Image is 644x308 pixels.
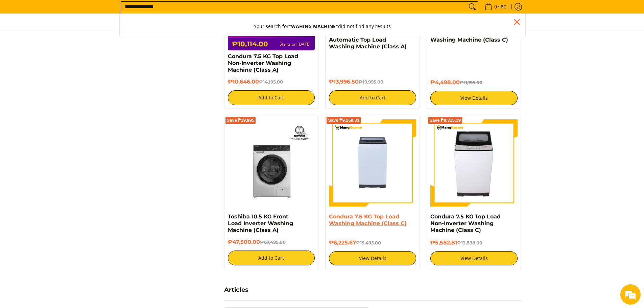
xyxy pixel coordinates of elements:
[35,38,114,47] div: Chat with us now
[247,17,398,36] button: Your search for"WAHING MACHINE"did not find any results
[430,213,501,233] a: Condura 7.5 KG Top Load Non-Inverter Washing Machine (Class C)
[228,53,298,73] a: Condura 7.5 KG Top Load Non-Inverter Washing Machine (Class A)
[430,251,518,265] a: View Details
[260,239,286,245] del: ₱67,495.00
[329,119,416,207] img: condura-7.5kg-topload-non-inverter-washing-machine-class-c-full-view-mang-kosme
[512,17,522,27] div: Close pop up
[228,90,315,105] button: Add to Cart
[289,23,338,29] strong: "WAHING MACHINE"
[430,91,518,105] a: View Details
[329,30,407,50] a: Midea 8.5 KG Fully Automatic Top Load Washing Machine (Class A)
[430,239,518,246] h6: ₱5,582.81
[228,119,315,207] img: Toshiba 10.5 KG Front Load Inverter Washing Machine (Class A)
[259,79,283,85] del: ₱14,195.00
[227,118,255,122] span: Save ₱19,995
[228,213,293,233] a: Toshiba 10.5 KG Front Load Inverter Washing Machine (Class A)
[359,79,383,85] del: ₱19,995.00
[467,2,478,12] button: Search
[329,78,416,85] h6: ₱13,996.50
[457,240,482,245] del: ₱13,898.00
[228,251,315,265] button: Add to Cart
[429,118,461,122] span: Save ₱8,315.19
[329,239,416,246] h6: ₱6,225.67
[483,3,508,10] span: •
[224,286,522,294] h4: Articles
[228,78,315,85] h6: ₱10,646.00
[433,119,515,207] img: condura-7.5kg-topload-non-inverter-washing-machine-class-c-full-view-mang-kosme
[500,4,507,9] span: ₱0
[3,185,129,208] textarea: Type your message and hit 'Enter'
[329,90,416,105] button: Add to Cart
[111,3,127,20] div: Minimize live chat window
[430,79,518,86] h6: ₱4,498.00
[328,118,359,122] span: Save ₱9,269.33
[329,251,416,265] a: View Details
[493,4,498,9] span: 0
[430,30,508,43] a: Condura 10.5 KG Twin Tub Washing Machine (Class C)
[228,239,315,245] h6: ₱47,500.00
[329,213,407,227] a: Condura 7.5 KG Top Load Washing Machine (Class C)
[460,80,482,85] del: ₱11,195.00
[39,85,93,153] span: We're online!
[356,240,381,245] del: ₱15,495.00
